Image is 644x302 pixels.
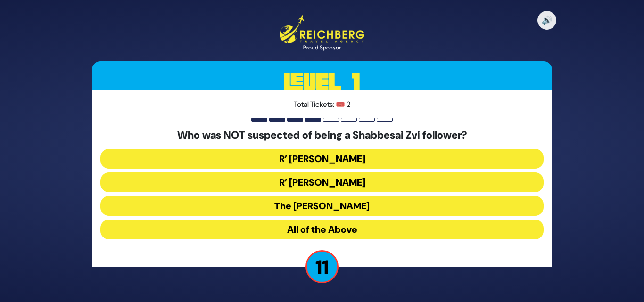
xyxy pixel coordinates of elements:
h3: Level 1 [92,61,552,104]
p: 11 [305,250,339,283]
div: Proud Sponsor [280,43,364,52]
h5: Who was NOT suspected of being a Shabbesai Zvi follower? [100,129,544,141]
button: R’ [PERSON_NAME] [100,149,544,169]
img: Reichberg Travel [280,15,364,43]
button: The [PERSON_NAME] [100,196,544,216]
button: R’ [PERSON_NAME] [100,172,544,192]
p: Total Tickets: 🎟️ 2 [100,99,544,110]
button: All of the Above [100,220,544,239]
button: 🔊 [537,11,556,30]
